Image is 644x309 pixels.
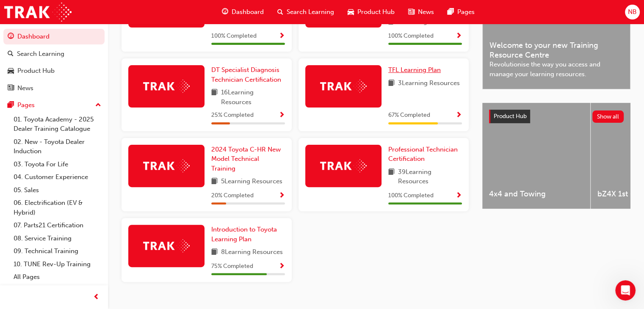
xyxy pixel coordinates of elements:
[10,164,27,181] div: Profile image for Trak
[388,31,434,41] span: 100 % Completed
[221,88,285,107] span: 16 Learning Resources
[401,3,441,21] a: news-iconNews
[388,78,395,89] span: book-icon
[615,280,636,301] iframe: Intercom live chat
[279,192,285,200] span: Show Progress
[388,110,430,120] span: 67 % Completed
[3,29,105,44] a: Dashboard
[388,191,434,201] span: 100 % Completed
[279,110,285,121] button: Show Progress
[441,3,481,21] a: pages-iconPages
[211,110,254,120] span: 25 % Completed
[215,3,271,21] a: guage-iconDashboard
[456,112,462,119] span: Show Progress
[232,7,264,17] span: Dashboard
[3,27,105,97] button: DashboardSearch LearningProduct HubNews
[17,66,55,76] div: Product Hub
[489,110,624,123] a: Product HubShow all
[39,92,111,101] span: E-Learning Module Issue
[30,30,305,37] span: Looking for a specific page? Technical, Toyota Network Training, Technical Training Calendars
[211,262,253,271] span: 75 % Completed
[10,245,105,258] a: 09. Technical Training
[10,258,105,271] a: 10. TUNE Rev-Up Training
[44,141,68,150] div: • [DATE]
[10,113,105,135] a: 01. Toyota Academy - 2025 Dealer Training Catalogue
[8,102,14,109] span: pages-icon
[63,4,108,18] h1: Messages
[221,177,282,187] span: 5 Learning Resources
[131,252,152,258] span: Tickets
[388,146,458,163] span: Professional Technician Certification
[211,66,281,83] span: DT Specialist Diagnosis Technician Certification
[3,46,105,62] a: Search Learning
[143,159,190,172] img: Trak
[8,67,14,75] span: car-icon
[10,196,105,219] a: 06. Electrification (EV & Hybrid)
[68,252,101,258] span: Messages
[19,252,37,258] span: Home
[10,97,27,114] div: Profile image for Trak
[17,83,33,93] div: News
[3,80,105,96] a: News
[277,7,283,17] span: search-icon
[30,141,42,150] div: Trak
[8,85,14,92] span: news-icon
[10,30,27,47] div: Profile image for Trak
[93,292,100,303] span: prev-icon
[398,167,462,186] span: 39 Learning Resources
[44,172,68,181] div: • [DATE]
[8,50,14,58] span: search-icon
[456,192,462,200] span: Show Progress
[271,3,341,21] a: search-iconSearch Learning
[287,7,334,17] span: Search Learning
[456,31,462,41] button: Show Progress
[211,88,218,107] span: book-icon
[44,110,68,119] div: • [DATE]
[341,3,401,21] a: car-iconProduct Hub
[211,65,285,84] a: DT Specialist Diagnosis Technician Certification
[388,66,441,74] span: TFL Learning Plan
[3,97,105,113] button: Pages
[211,146,281,172] span: 2024 Toyota C-HR New Model Technical Training
[30,102,115,108] span: We've completed your ticket
[592,110,624,123] button: Show all
[143,239,190,252] img: Trak
[30,133,286,140] span: Looking for your Profile page? Find it under your profile menu in the top right corner ↑
[348,7,354,17] span: car-icon
[143,80,190,93] img: Trak
[211,177,218,187] span: book-icon
[4,3,72,22] img: Trak
[448,7,454,17] span: pages-icon
[3,63,105,79] a: Product Hub
[10,132,27,149] div: Profile image for Trak
[30,61,305,68] span: Looking for a specific page? Technical, Toyota Network Training, Technical Training Calendars
[489,60,623,79] span: Revolutionise the way you access and manage your learning resources.
[10,135,105,158] a: 02. New - Toyota Dealer Induction
[457,7,475,17] span: Pages
[221,247,283,258] span: 8 Learning Resources
[279,31,285,41] button: Show Progress
[222,7,228,17] span: guage-icon
[489,189,583,199] span: 4x4 and Towing
[149,3,164,19] div: Close
[279,33,285,40] span: Show Progress
[279,261,285,272] button: Show Progress
[279,112,285,119] span: Show Progress
[113,231,169,265] button: Tickets
[10,232,105,245] a: 08. Service Training
[211,191,254,201] span: 20 % Completed
[408,7,415,17] span: news-icon
[10,270,105,284] a: All Pages
[494,113,527,120] span: Product Hub
[30,172,42,181] div: Trak
[211,226,277,243] span: Introduction to Toyota Learning Plan
[56,231,113,265] button: Messages
[388,167,395,186] span: book-icon
[8,33,14,41] span: guage-icon
[482,103,590,209] a: 4x4 and Towing
[10,184,105,197] a: 05. Sales
[628,7,637,17] span: NB
[388,65,444,75] a: TFL Learning Plan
